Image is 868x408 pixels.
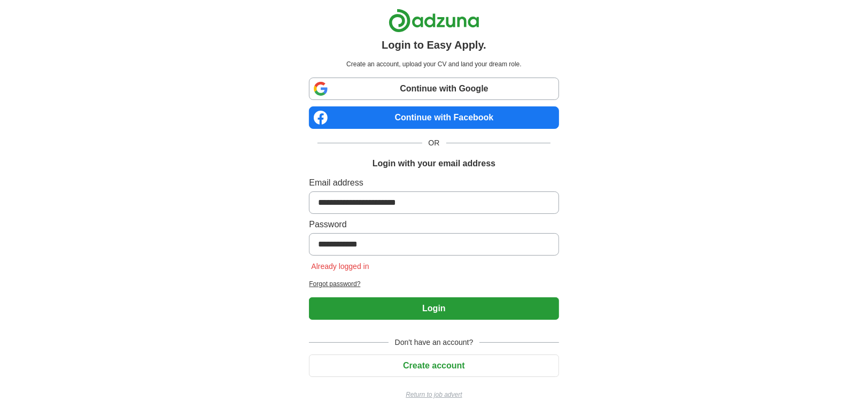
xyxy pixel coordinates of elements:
button: Login [309,297,559,320]
span: OR [422,137,446,149]
a: Forgot password? [309,279,559,289]
img: Adzuna logo [389,9,479,33]
a: Continue with Facebook [309,106,559,129]
label: Email address [309,176,559,189]
button: Create account [309,355,559,377]
label: Password [309,218,559,231]
span: Already logged in [309,262,371,271]
h1: Login with your email address [373,157,495,170]
a: Return to job advert [309,390,559,399]
a: Create account [309,361,559,370]
p: Create an account, upload your CV and land your dream role. [311,59,556,69]
a: Continue with Google [309,78,559,100]
h1: Login to Easy Apply. [382,37,486,53]
span: Don't have an account? [389,337,480,348]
